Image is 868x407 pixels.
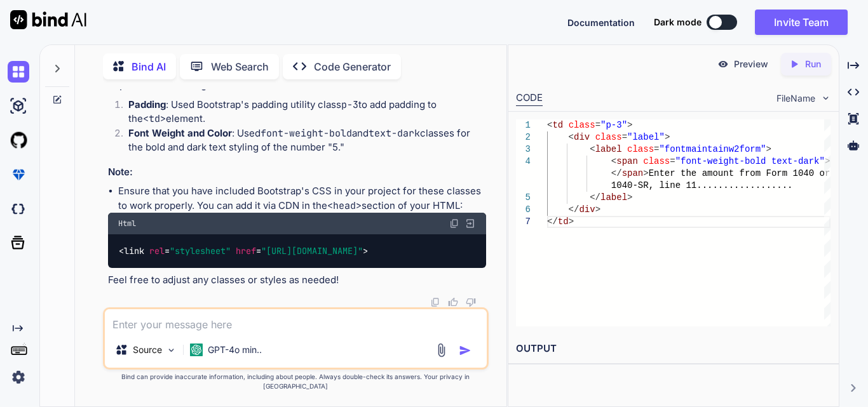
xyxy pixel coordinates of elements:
[314,59,391,74] p: Code Generator
[118,218,136,229] span: Html
[8,366,29,388] img: settings
[124,245,144,257] span: link
[755,10,848,35] button: Invite Team
[600,120,627,130] span: "p-3"
[118,126,486,155] li: : Used and classes for the bold and dark text styling of the number "5."
[516,143,531,156] div: 3
[516,192,531,204] div: 5
[516,131,531,143] div: 2
[569,120,595,130] span: class
[516,91,543,106] div: CODE
[170,245,231,257] span: "stylesheet"
[8,61,29,83] img: chat
[118,184,486,213] li: Ensure that you have included Bootstrap's CSS in your project for these classes to work properly....
[261,127,352,140] code: font-weight-bold
[119,245,368,257] span: < = = >
[820,93,831,103] img: chevron down
[595,144,622,154] span: label
[516,216,531,228] div: 7
[622,132,627,142] span: =
[627,120,632,130] span: >
[659,144,766,154] span: "fontmaintainw2form"
[627,132,665,142] span: "label"
[558,217,569,227] span: td
[776,92,815,105] span: FileName
[211,59,269,74] p: Web Search
[643,156,670,166] span: class
[611,156,616,166] span: <
[208,344,262,356] p: GPT-4o min..
[236,245,256,257] span: href
[508,334,839,364] h2: OUTPUT
[590,192,600,203] span: </
[595,204,600,215] span: >
[590,144,595,154] span: <
[654,16,702,29] span: Dark mode
[567,16,635,29] button: Documentation
[108,165,486,180] h3: Note:
[569,217,574,227] span: >
[616,156,638,166] span: span
[670,156,675,166] span: =
[430,297,440,307] img: copy
[369,127,420,140] code: text-dark
[654,144,659,154] span: =
[622,168,644,178] span: span
[8,164,29,185] img: premium
[327,199,362,212] code: <head>
[675,156,825,166] span: "font-weight-bold text-dark"
[643,168,648,178] span: >
[569,132,574,142] span: <
[143,112,166,125] code: <td>
[627,192,632,203] span: >
[128,127,232,139] strong: Font Weight and Color
[103,372,489,391] p: Bind can provide inaccurate information, including about people. Always double-check its answers....
[611,168,622,178] span: </
[547,217,558,227] span: </
[600,192,627,203] span: label
[8,130,29,151] img: githubLight
[341,98,358,111] code: p-3
[579,204,595,215] span: div
[547,120,552,130] span: <
[449,218,459,229] img: copy
[190,344,203,356] img: GPT-4o mini
[516,156,531,168] div: 4
[132,59,166,74] p: Bind AI
[448,297,458,307] img: like
[516,204,531,216] div: 6
[665,132,670,142] span: >
[108,273,486,288] p: Feel free to adjust any classes or styles as needed!
[734,58,768,70] p: Preview
[595,132,622,142] span: class
[128,98,166,110] strong: Padding
[516,119,531,131] div: 1
[574,132,590,142] span: div
[8,198,29,220] img: darkCloudIdeIcon
[766,144,771,154] span: >
[261,245,363,257] span: "[URL][DOMAIN_NAME]"
[567,17,635,28] span: Documentation
[552,120,563,130] span: td
[10,10,86,29] img: Bind AI
[611,180,793,190] span: 1040-SR, line 11..................
[595,120,600,130] span: =
[459,344,471,357] img: icon
[149,245,165,257] span: rel
[649,168,831,178] span: Enter the amount from Form 1040 or
[166,345,177,356] img: Pick Models
[133,344,162,356] p: Source
[466,297,476,307] img: dislike
[805,58,821,70] p: Run
[434,343,449,357] img: attachment
[118,98,486,126] li: : Used Bootstrap's padding utility class to add padding to the element.
[8,95,29,117] img: ai-studio
[569,204,580,215] span: </
[465,218,476,229] img: Open in Browser
[627,144,654,154] span: class
[717,58,729,70] img: preview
